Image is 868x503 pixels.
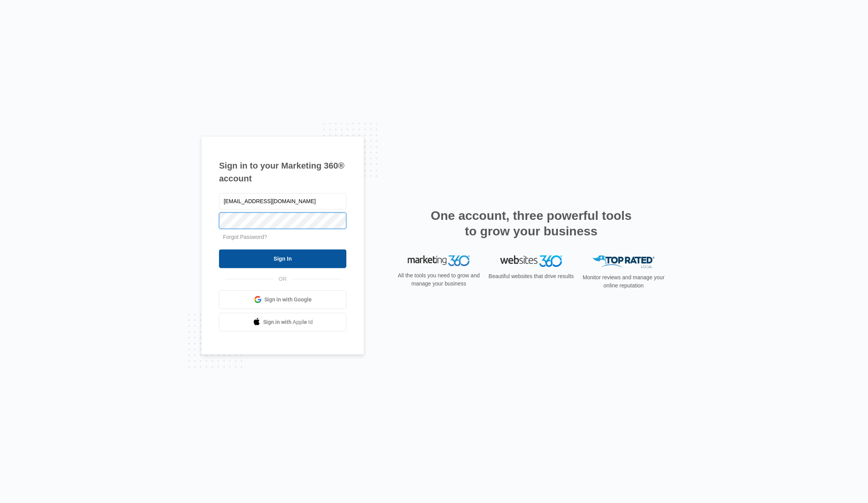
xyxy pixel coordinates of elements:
span: Sign in with Apple Id [263,318,313,326]
p: All the tools you need to grow and manage your business [395,272,482,288]
a: Sign in with Google [219,290,346,309]
img: Top Rated Local [592,255,654,268]
p: Monitor reviews and manage your online reputation [580,273,667,290]
h1: Sign in to your Marketing 360® account [219,159,346,185]
img: Marketing 360 [408,255,470,266]
h2: One account, three powerful tools to grow your business [428,208,634,239]
input: Sign In [219,249,346,268]
span: Sign in with Google [264,296,312,304]
input: Email [219,193,346,209]
img: Websites 360 [500,255,562,266]
span: OR [273,275,292,283]
a: Sign in with Apple Id [219,313,346,331]
p: Beautiful websites that drive results [488,272,575,280]
a: Forgot Password? [223,234,267,240]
